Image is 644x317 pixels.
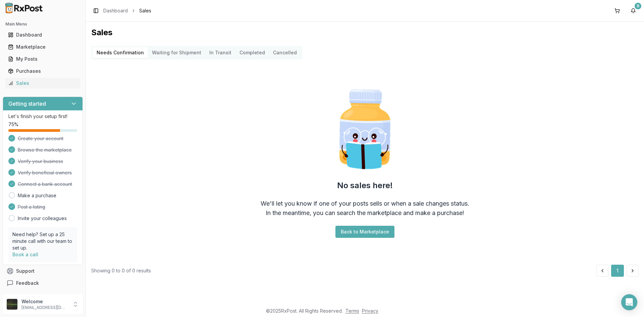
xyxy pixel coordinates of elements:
button: Cancelled [269,47,301,58]
a: Marketplace [5,41,80,53]
p: [EMAIL_ADDRESS][DOMAIN_NAME] [21,305,68,310]
a: Book a call [12,252,38,257]
a: Privacy [362,308,378,314]
button: In Transit [205,47,235,58]
nav: breadcrumb [103,7,151,14]
div: Sales [8,80,77,87]
button: Completed [235,47,269,58]
a: Make a purchase [18,192,56,199]
button: My Posts [3,54,83,64]
button: Waiting for Shipment [148,47,205,58]
p: Let's finish your setup first! [8,113,77,120]
a: Invite your colleagues [18,215,67,222]
p: Need help? Set up a 25 minute call with our team to set up. [12,231,73,251]
button: Purchases [3,66,83,76]
a: Dashboard [103,7,128,14]
button: Support [3,265,83,277]
button: Back to Marketplace [335,226,394,238]
span: Verify beneficial owners [18,169,72,176]
div: Purchases [8,68,77,74]
a: Purchases [5,65,80,77]
img: RxPost Logo [3,3,46,13]
a: Terms [345,308,359,314]
div: In the meantime, you can search the marketplace and make a purchase! [266,208,464,218]
h2: Main Menu [5,21,80,27]
img: Smart Pill Bottle [322,86,408,172]
a: Dashboard [5,29,80,41]
span: Connect a bank account [18,181,72,188]
button: Marketplace [3,42,83,52]
div: 9 [635,3,641,9]
h2: No sales here! [337,180,393,191]
button: Sales [3,78,83,89]
span: Sales [139,7,151,14]
button: Dashboard [3,30,83,40]
button: Needs Confirmation [93,47,148,58]
div: My Posts [8,56,77,62]
span: Feedback [16,280,39,286]
div: Marketplace [8,44,77,50]
a: My Posts [5,53,80,65]
button: 1 [611,265,624,277]
h3: Getting started [8,100,46,108]
button: Feedback [3,277,83,289]
div: Open Intercom Messenger [621,294,637,310]
h1: Sales [91,27,639,38]
span: 75 % [8,121,18,128]
p: Welcome [21,298,68,305]
img: User avatar [7,299,17,310]
div: We'll let you know if one of your posts sells or when a sale changes status. [261,199,469,208]
span: Post a listing [18,204,45,210]
span: Create your account [18,135,63,142]
div: Dashboard [8,32,77,38]
button: 9 [628,5,639,16]
a: Sales [5,77,80,89]
span: Browse the marketplace [18,147,72,153]
span: Verify your business [18,158,63,165]
div: Showing 0 to 0 of 0 results [91,267,151,274]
